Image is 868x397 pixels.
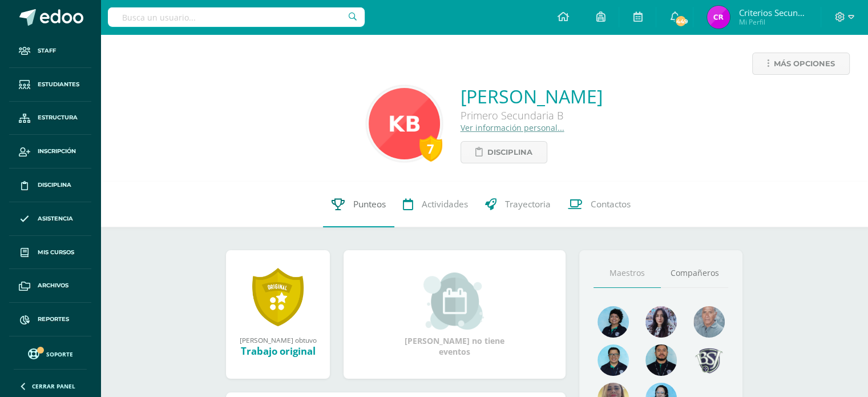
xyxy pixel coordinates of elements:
img: b70378b1769ec52ecec70db1bb6ee470.png [369,88,440,159]
a: Estructura [9,102,91,135]
span: Contactos [591,198,631,210]
a: Inscripción [9,135,91,169]
img: 2207c9b573316a41e74c87832a091651.png [645,344,677,376]
span: Mi Perfil [738,17,807,27]
span: Inscripción [38,147,76,156]
span: Disciplina [38,181,71,190]
a: Archivos [9,269,91,303]
span: Punteos [353,198,386,210]
img: d483e71d4e13296e0ce68ead86aec0b8.png [693,344,725,376]
span: Reportes [38,315,69,324]
span: 449 [675,15,687,27]
a: Disciplina [9,169,91,202]
a: Actividades [394,182,477,227]
span: Soporte [46,350,73,358]
img: d220431ed6a2715784848fdc026b3719.png [597,344,629,376]
div: 7 [419,135,442,162]
a: Contactos [559,182,639,227]
span: Actividades [422,198,468,210]
div: Primero Secundaria B [461,109,603,122]
img: 32ded2d78f26f30623b1b52a8a229668.png [707,6,730,29]
div: [PERSON_NAME] no tiene eventos [398,272,512,357]
span: Trayectoria [505,198,551,210]
span: Más opciones [774,53,835,74]
a: Maestros [594,259,661,288]
a: Estudiantes [9,68,91,102]
a: Más opciones [752,53,850,75]
span: Estudiantes [38,80,79,89]
span: Archivos [38,281,68,290]
span: Criterios Secundaria [738,7,807,18]
span: Staff [38,46,56,55]
a: Staff [9,34,91,68]
span: Asistencia [38,214,73,223]
a: Compañeros [661,259,728,288]
span: Cerrar panel [32,382,75,390]
a: [PERSON_NAME] [461,84,603,109]
div: Trabajo original [237,344,318,358]
a: Reportes [9,303,91,336]
img: 55ac31a88a72e045f87d4a648e08ca4b.png [693,306,725,338]
a: Ver información personal... [461,122,564,133]
img: event_small.png [423,272,486,330]
div: [PERSON_NAME] obtuvo [237,335,318,344]
img: e302b404b0ff0b6ffca25534d0d05156.png [597,306,629,338]
span: Mis cursos [38,248,74,257]
a: Trayectoria [477,182,559,227]
span: Disciplina [487,142,532,163]
img: 31702bfb268df95f55e840c80866a926.png [645,306,677,338]
input: Busca un usuario... [108,7,365,27]
a: Soporte [14,346,87,361]
a: Disciplina [461,141,547,163]
a: Asistencia [9,202,91,236]
span: Estructura [38,113,78,122]
a: Punteos [323,182,394,227]
a: Mis cursos [9,236,91,270]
